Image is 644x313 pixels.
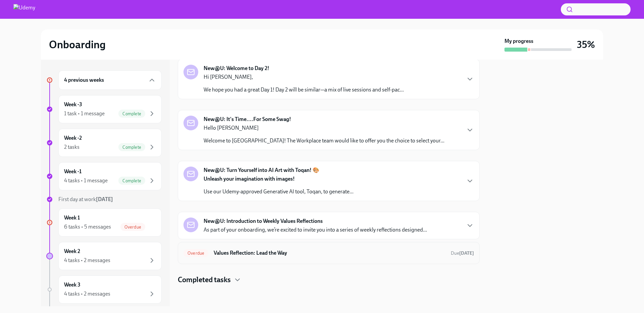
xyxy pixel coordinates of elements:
a: Week -14 tasks • 1 messageComplete [46,162,162,190]
h6: Week -3 [64,101,82,108]
div: 1 task • 1 message [64,110,105,117]
a: Week -31 task • 1 messageComplete [46,95,162,123]
div: 4 previous weeks [58,70,162,90]
a: Week -22 tasksComplete [46,129,162,157]
h6: Week -2 [64,134,82,142]
span: September 29th, 2025 10:00 [451,250,474,256]
div: 4 tasks • 2 messages [64,290,110,298]
p: Hi [PERSON_NAME], [204,73,404,81]
p: We hope you had a great Day 1! Day 2 will be similar—a mix of live sessions and self-pac... [204,86,404,93]
div: 2 tasks [64,143,79,151]
div: 6 tasks • 5 messages [64,223,111,231]
strong: New@U: Introduction to Weekly Values Reflections [204,217,323,225]
span: Overdue [120,225,145,230]
strong: New@U: Turn Yourself into AI Art with Toqan! 🎨 [204,167,319,174]
span: Complete [118,111,145,116]
strong: [DATE] [96,196,113,202]
h6: 4 previous weeks [64,76,104,84]
strong: New@U: It's Time....For Some Swag! [204,116,291,123]
p: Use our Udemy-approved Generative AI tool, Toqan, to generate... [204,188,354,195]
p: As part of your onboarding, we’re excited to invite you into a series of weekly reflections desig... [204,226,427,234]
span: Complete [118,145,145,150]
span: Overdue [183,251,208,256]
span: First day at work [58,196,113,202]
h6: Week 1 [64,214,80,222]
div: 4 tasks • 2 messages [64,257,110,264]
a: Week 16 tasks • 5 messagesOverdue [46,208,162,237]
div: Completed tasks [178,275,480,285]
strong: My progress [504,38,533,45]
h4: Completed tasks [178,275,231,285]
p: Welcome to [GEOGRAPHIC_DATA]! The Workplace team would like to offer you the choice to select you... [204,137,444,144]
h6: Week 3 [64,281,80,289]
a: Week 34 tasks • 2 messages [46,275,162,304]
h3: 35% [577,39,595,51]
a: Week 24 tasks • 2 messages [46,242,162,270]
div: 4 tasks • 1 message [64,177,108,184]
h6: Week -1 [64,168,82,175]
a: OverdueValues Reflection: Lead the WayDue[DATE] [183,248,474,258]
strong: Unleash your imagination with images! [204,176,295,182]
h6: Values Reflection: Lead the Way [214,249,445,257]
h6: Week 2 [64,248,80,255]
p: Hello [PERSON_NAME] [204,124,444,132]
img: Udemy [13,4,35,15]
a: First day at work[DATE] [46,196,162,203]
strong: [DATE] [459,250,474,256]
strong: New@U: Welcome to Day 2! [204,65,269,72]
span: Complete [118,178,145,183]
span: Due [451,250,474,256]
h2: Onboarding [49,38,106,51]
